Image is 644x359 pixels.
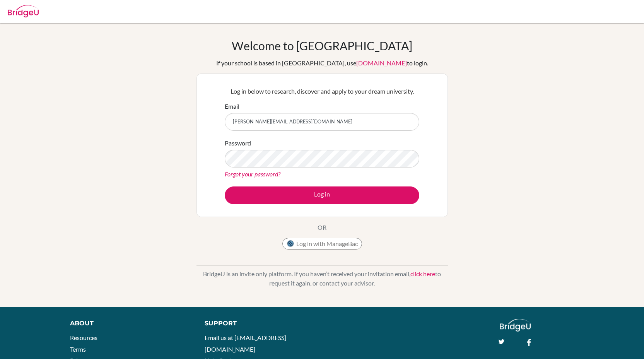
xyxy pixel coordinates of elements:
[70,334,97,341] a: Resources
[225,186,419,204] button: Log in
[205,319,313,328] div: Support
[500,319,531,332] img: logo_white@2x-f4f0deed5e89b7ecb1c2cc34c3e3d731f90f0f143d5ea2071677605dd97b5244.png
[318,223,326,232] p: OR
[70,319,187,328] div: About
[216,58,428,68] div: If your school is based in [GEOGRAPHIC_DATA], use to login.
[225,170,280,178] a: Forgot your password?
[225,87,419,96] p: Log in below to research, discover and apply to your dream university.
[410,270,435,277] a: click here
[225,102,239,111] label: Email
[196,269,448,288] p: BridgeU is an invite only platform. If you haven’t received your invitation email, to request it ...
[8,5,39,17] img: Bridge-U
[225,138,251,148] label: Password
[205,334,286,353] a: Email us at [EMAIL_ADDRESS][DOMAIN_NAME]
[70,345,86,353] a: Terms
[356,59,407,67] a: [DOMAIN_NAME]
[232,39,412,53] h1: Welcome to [GEOGRAPHIC_DATA]
[282,238,362,250] button: Log in with ManageBac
